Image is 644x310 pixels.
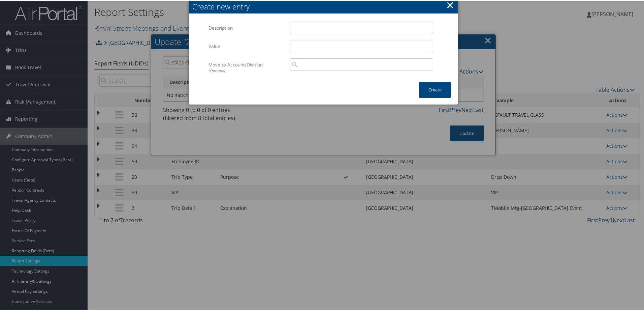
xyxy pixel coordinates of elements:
label: Description [208,21,285,34]
div: Create new entry [192,1,458,11]
div: (Optional) [208,67,285,73]
label: Value [208,39,285,52]
label: Move to Account/Division [208,58,285,76]
button: Create [419,81,451,97]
